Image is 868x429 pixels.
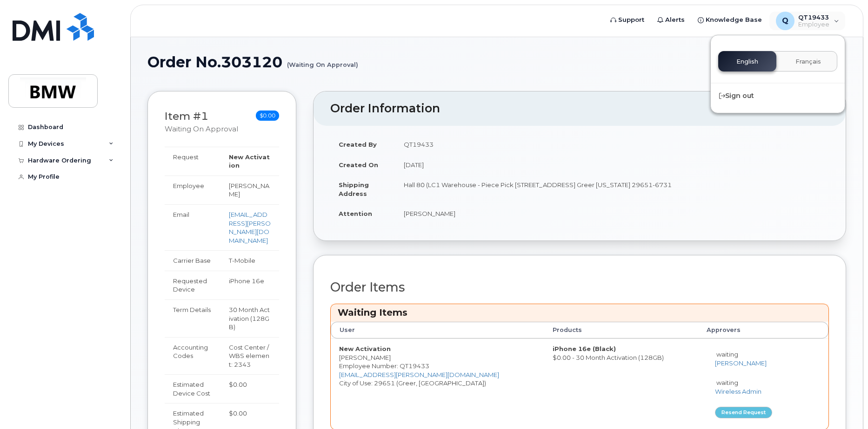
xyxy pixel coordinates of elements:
[330,102,794,115] h2: Order Information
[553,345,616,352] strong: iPhone 16e (Black)
[229,343,271,369] div: Cost Center / WBS element: 2343
[828,389,861,422] iframe: Messenger Launcher
[165,110,238,134] h3: Item #1
[229,211,271,244] a: [EMAIL_ADDRESS][PERSON_NAME][DOMAIN_NAME]
[711,87,845,104] div: Sign out
[220,271,279,299] td: iPhone 16e
[229,153,270,169] strong: New Activation
[165,125,238,133] small: Waiting On Approval
[330,280,829,294] h2: Order Items
[338,306,821,319] h3: Waiting Items
[395,175,829,203] td: Hall 80 (LC1 Warehouse - Piece Pick [STREET_ADDRESS] Greer [US_STATE] 29651-6731
[339,210,372,217] strong: Attention
[165,271,220,299] td: Requested Device
[716,379,738,386] span: waiting
[339,362,429,370] span: Employee Number: QT19433
[331,322,544,338] th: User
[698,322,808,338] th: Approvers
[165,175,220,204] td: Employee
[165,204,220,250] td: Email
[220,374,279,403] td: $0.00
[256,110,279,121] span: $0.00
[339,345,391,352] strong: New Activation
[715,359,767,367] a: [PERSON_NAME]
[147,54,846,70] h1: Order No.303120
[165,147,220,175] td: Request
[715,407,772,418] button: Resend request
[716,351,738,358] span: waiting
[395,134,829,155] td: QT19433
[544,322,699,338] th: Products
[220,175,279,204] td: [PERSON_NAME]
[395,203,829,224] td: [PERSON_NAME]
[220,299,279,337] td: 30 Month Activation (128GB)
[165,374,220,403] td: Estimated Device Cost
[339,141,377,148] strong: Created By
[165,299,220,337] td: Term Details
[715,388,761,395] a: Wireless Admin
[339,371,499,378] a: [EMAIL_ADDRESS][PERSON_NAME][DOMAIN_NAME]
[287,54,358,68] small: (Waiting On Approval)
[165,337,220,375] td: Accounting Codes
[165,250,220,271] td: Carrier Base
[395,155,829,175] td: [DATE]
[339,181,369,197] strong: Shipping Address
[220,250,279,271] td: T-Mobile
[795,58,821,65] span: Français
[339,161,378,169] strong: Created On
